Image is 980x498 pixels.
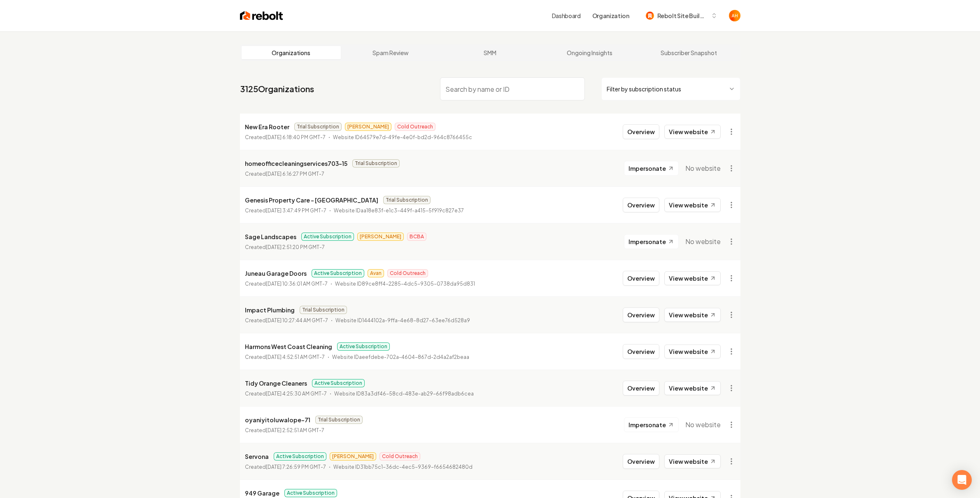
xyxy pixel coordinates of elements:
p: Created [245,133,326,142]
button: Open user button [729,10,740,21]
span: Rebolt Site Builder [657,12,708,20]
p: Created [245,390,327,398]
p: Created [245,243,325,251]
span: Cold Outreach [395,123,435,131]
a: View website [664,454,721,468]
span: BCBA [407,233,426,241]
span: Trial Subscription [352,159,400,168]
span: Active Subscription [301,233,354,241]
span: Trial Subscription [300,306,347,314]
button: Overview [623,271,659,286]
button: Overview [623,198,659,212]
p: 949 Garage [245,488,279,498]
a: SMM [440,46,540,59]
span: Active Subscription [284,489,337,497]
span: No website [685,420,721,430]
p: Created [245,426,324,435]
time: [DATE] 6:18:40 PM GMT-7 [266,134,326,140]
p: Website ID 1444102a-9ffa-4e68-8d27-63ee76d528a9 [335,316,470,325]
p: Created [245,463,326,471]
p: Sage Landscapes [245,232,296,242]
span: Cold Outreach [387,269,428,277]
span: Impersonate [629,237,666,246]
time: [DATE] 2:51:20 PM GMT-7 [266,244,325,250]
p: Created [245,353,325,361]
p: Website ID 83a3df46-58cd-483e-ab29-66f98adb6cea [334,390,474,398]
p: homeofficecleaningservices703-15 [245,158,347,168]
button: Organization [587,8,634,23]
a: Dashboard [552,12,581,20]
p: New Era Rooter [245,122,289,132]
span: Trial Subscription [315,416,363,424]
div: Open Intercom Messenger [952,470,972,490]
button: Impersonate [624,161,679,176]
time: [DATE] 4:25:30 AM GMT-7 [266,391,327,397]
time: [DATE] 2:52:51 AM GMT-7 [266,427,324,433]
button: Overview [623,307,659,322]
button: Overview [623,454,659,469]
a: Subscriber Snapshot [639,46,739,59]
span: Avan [368,269,384,277]
img: Rebolt Logo [240,10,283,21]
img: Anthony Hurgoi [729,10,740,21]
p: Created [245,316,328,325]
p: Tidy Orange Cleaners [245,378,307,388]
a: 3125Organizations [240,83,314,95]
img: Rebolt Site Builder [646,12,654,20]
span: Cold Outreach [379,452,420,461]
time: [DATE] 10:36:01 AM GMT-7 [266,281,328,287]
p: Website ID aa18e83f-e1c3-449f-a415-5f919c827e37 [334,207,464,215]
a: View website [664,198,721,212]
p: Created [245,207,326,215]
a: View website [664,381,721,395]
button: Overview [623,344,659,359]
p: Impact Plumbing [245,305,295,315]
a: Spam Review [341,46,440,59]
span: [PERSON_NAME] [330,452,376,461]
p: Created [245,170,324,178]
p: Website ID 89ce8ff4-2285-4dc5-9305-0738da95d831 [335,280,475,288]
time: [DATE] 10:27:44 AM GMT-7 [266,317,328,323]
a: View website [664,125,721,139]
p: Created [245,280,328,288]
a: Organizations [242,46,341,59]
time: [DATE] 6:16:27 PM GMT-7 [266,171,324,177]
span: Impersonate [629,421,666,429]
time: [DATE] 4:52:51 AM GMT-7 [266,354,325,360]
button: Overview [623,124,659,139]
button: Impersonate [624,234,679,249]
span: No website [685,237,721,247]
button: Impersonate [624,417,679,432]
span: Active Subscription [274,452,326,461]
span: Trial Subscription [294,123,342,131]
input: Search by name or ID [440,77,585,100]
a: View website [664,271,721,285]
span: No website [685,163,721,173]
p: Harmons West Coast Cleaning [245,342,332,351]
a: View website [664,308,721,322]
time: [DATE] 3:47:49 PM GMT-7 [266,207,326,214]
span: Trial Subscription [383,196,431,204]
p: Genesis Property Care - [GEOGRAPHIC_DATA] [245,195,378,205]
p: Website ID aeefdebe-702a-4604-867d-2d4a2af2beaa [332,353,469,361]
p: Servona [245,451,269,461]
button: Overview [623,381,659,396]
a: View website [664,344,721,358]
p: Website ID 31bb75c1-36dc-4ec5-9369-f6654682480d [333,463,473,471]
span: [PERSON_NAME] [357,233,404,241]
time: [DATE] 7:26:59 PM GMT-7 [266,464,326,470]
p: Juneau Garage Doors [245,268,307,278]
p: oyaniyitoluwalope-71 [245,415,310,425]
p: Website ID 64579e7d-49fe-4e0f-bd2d-964c8766455c [333,133,472,142]
span: Active Subscription [312,269,364,277]
span: Impersonate [629,164,666,172]
span: [PERSON_NAME] [345,123,391,131]
span: Active Subscription [312,379,365,387]
span: Active Subscription [337,342,390,351]
a: Ongoing Insights [540,46,639,59]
